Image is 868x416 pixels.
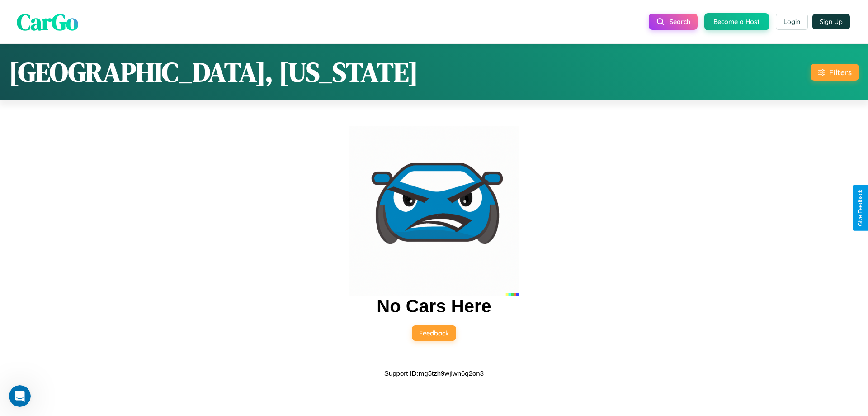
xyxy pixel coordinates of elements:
button: Become a Host [704,13,769,30]
h1: [GEOGRAPHIC_DATA], [US_STATE] [9,53,418,91]
button: Sign Up [812,14,850,29]
img: car [349,126,519,296]
div: Filters [829,67,852,77]
span: Search [670,18,690,26]
button: Search [649,14,698,30]
iframe: Intercom live chat [9,385,31,407]
button: Filters [811,64,859,81]
span: CarGo [17,6,78,37]
button: Feedback [412,325,456,341]
h2: No Cars Here [377,296,491,316]
div: Give Feedback [857,190,863,226]
p: Support ID: mg5tzh9wjlwn6q2on3 [384,367,484,379]
button: Login [776,14,808,30]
